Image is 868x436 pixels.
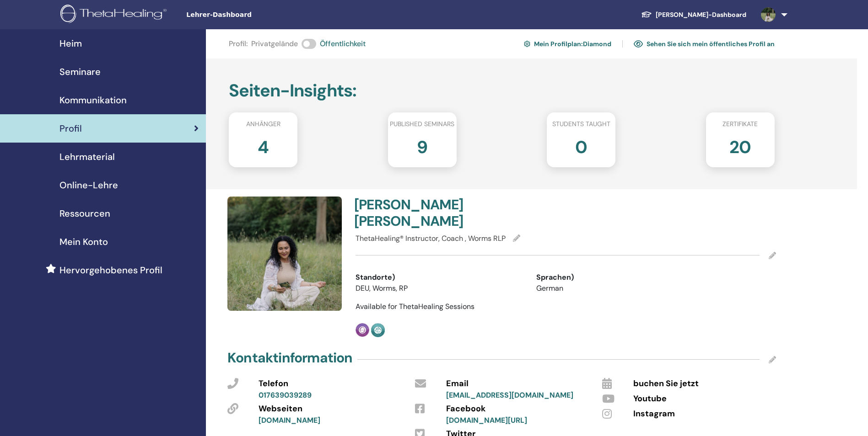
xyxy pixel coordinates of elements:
[634,37,775,51] a: Sehen Sie sich mein öffentliches Profil an
[633,408,675,420] span: Instagram
[446,378,469,390] span: Email
[246,119,280,129] span: Anhänger
[259,390,312,400] a: 017639039289
[536,272,703,283] div: Sprachen)
[229,80,775,101] h2: Seiten-Insights :
[552,119,610,129] span: Students taught
[390,119,454,129] span: Published seminars
[59,122,82,135] span: Profil
[251,38,298,49] span: Privatgelände
[446,403,485,415] span: Facebook
[524,37,611,51] a: Mein Profilplan:Diamond
[722,119,758,129] span: Zertifikate
[59,263,162,277] span: Hervorgehobenes Profil
[641,11,652,18] img: graduation-cap-white.svg
[259,378,288,390] span: Telefon
[729,133,751,158] h2: 20
[59,93,127,107] span: Kommunikation
[633,378,699,390] span: buchen Sie jetzt
[356,234,506,243] span: ThetaHealing® Instructor, Coach , Worms RLP
[320,38,366,49] span: Öffentlichkeit
[258,133,269,158] h2: 4
[60,5,170,25] img: logo.png
[633,393,667,405] span: Youtube
[259,403,302,415] span: Webseiten
[59,178,118,192] span: Online-Lehre
[186,10,323,20] span: Lehrer-Dashboard
[536,283,703,294] li: German
[59,207,110,220] span: Ressourcen
[227,350,353,366] h4: Kontaktinformation
[59,150,115,164] span: Lehrmaterial
[59,235,108,249] span: Mein Konto
[417,133,427,158] h2: 9
[356,302,474,311] span: Available for ThetaHealing Sessions
[634,6,754,23] a: [PERSON_NAME]-Dashboard
[761,7,776,22] img: default.jpg
[259,415,320,425] a: [DOMAIN_NAME]
[356,283,523,294] li: DEU, Worms, RP
[59,37,82,50] span: Heim
[446,390,573,400] a: [EMAIL_ADDRESS][DOMAIN_NAME]
[354,197,560,229] h4: [PERSON_NAME] [PERSON_NAME]
[575,133,587,158] h2: 0
[634,40,643,48] img: eye.svg
[229,38,248,49] span: Profil :
[446,415,527,425] a: [DOMAIN_NAME][URL]
[227,197,342,311] img: default.jpg
[356,272,395,283] span: Standorte)
[524,39,530,48] img: cog.svg
[59,65,101,79] span: Seminare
